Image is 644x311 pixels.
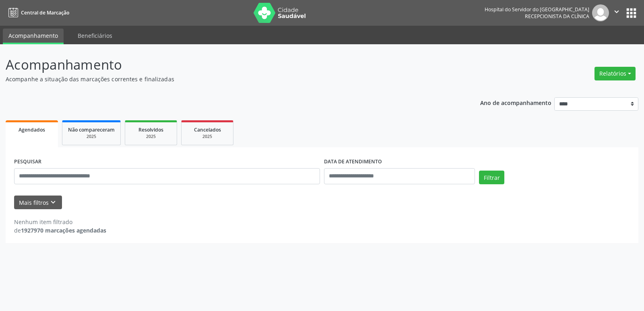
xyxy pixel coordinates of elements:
[324,156,382,168] label: DATA DE ATENDIMENTO
[485,6,589,13] div: Hospital do Servidor do [GEOGRAPHIC_DATA]
[6,75,448,83] p: Acompanhe a situação das marcações correntes e finalizadas
[49,198,58,207] i: keyboard_arrow_down
[194,126,221,133] span: Cancelados
[592,4,609,21] img: img
[14,226,106,235] div: de
[72,29,118,43] a: Beneficiários
[594,67,636,80] button: Relatórios
[14,196,62,210] button: Mais filtroskeyboard_arrow_down
[187,134,227,140] div: 2025
[624,6,638,20] button: apps
[19,126,45,133] span: Agendados
[131,134,171,140] div: 2025
[21,227,106,234] strong: 1927970 marcações agendadas
[14,218,106,226] div: Nenhum item filtrado
[525,13,589,20] span: Recepcionista da clínica
[609,4,624,21] button: 
[612,7,621,16] i: 
[479,171,504,184] button: Filtrar
[480,97,551,107] p: Ano de acompanhamento
[138,126,163,133] span: Resolvidos
[3,29,64,44] a: Acompanhamento
[14,156,41,168] label: PESQUISAR
[21,9,69,16] span: Central de Marcação
[6,6,69,19] a: Central de Marcação
[6,55,448,75] p: Acompanhamento
[68,126,115,133] span: Não compareceram
[68,134,115,140] div: 2025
